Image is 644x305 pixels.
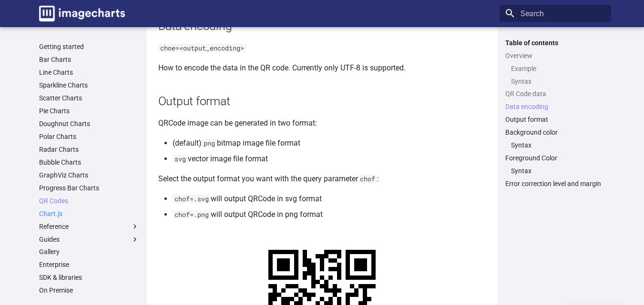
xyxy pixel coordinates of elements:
a: Data encoding [505,102,605,111]
nav: Table of contents [500,39,611,188]
a: Chart.js [39,209,139,218]
a: Progress Bar Charts [39,184,139,192]
p: Select the output format you want with the query parameter : [158,173,486,185]
p: QRCode image can be generated in two format: [158,117,486,129]
label: Guides [39,235,139,244]
a: Syntax [511,141,605,149]
a: Scatter Charts [39,94,139,102]
nav: Background color [505,141,605,149]
a: Error correction level and margin [505,179,605,188]
a: Line Charts [39,68,139,77]
a: Doughnut Charts [39,119,139,128]
li: vector image file format [173,153,486,165]
a: Background color [505,128,605,137]
a: On Premise [39,286,139,295]
a: Output format [505,115,605,124]
p: How to encode the data in the QR code. Currently only UTF-8 is supported. [158,62,486,74]
a: QR Code data [505,89,605,98]
a: Overview [505,51,605,60]
a: QR Codes [39,197,139,205]
code: chof [358,175,377,183]
a: Image-Charts documentation [35,2,129,25]
a: Getting started [39,42,139,51]
a: Polar Charts [39,132,139,141]
a: Syntax [511,167,605,175]
a: GraphViz Charts [39,171,139,179]
img: logo [39,6,125,21]
a: Example [511,64,605,73]
code: png [202,139,217,148]
code: chof=.svg [173,195,211,203]
label: Table of contents [500,39,611,47]
a: Enterprise [39,260,139,269]
label: Reference [39,222,139,231]
a: Syntax [511,77,605,86]
code: choe=<output_encoding> [158,44,246,52]
input: Search [500,5,611,22]
nav: Overview [505,64,605,86]
a: Radar Charts [39,145,139,154]
h2: Output format [158,93,486,109]
code: chof=.png [173,210,211,219]
code: svg [173,155,188,163]
a: Bubble Charts [39,158,139,167]
li: will output QRCode in png format [173,208,486,221]
nav: Foreground Color [505,167,605,175]
li: (default) bitmap image file format [173,137,486,149]
a: Bar Charts [39,55,139,64]
a: Sparkline Charts [39,81,139,89]
a: Gallery [39,247,139,256]
a: Pie Charts [39,107,139,115]
a: SDK & libraries [39,273,139,282]
li: will output QRCode in svg format [173,193,486,205]
a: Foreground Color [505,154,605,162]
